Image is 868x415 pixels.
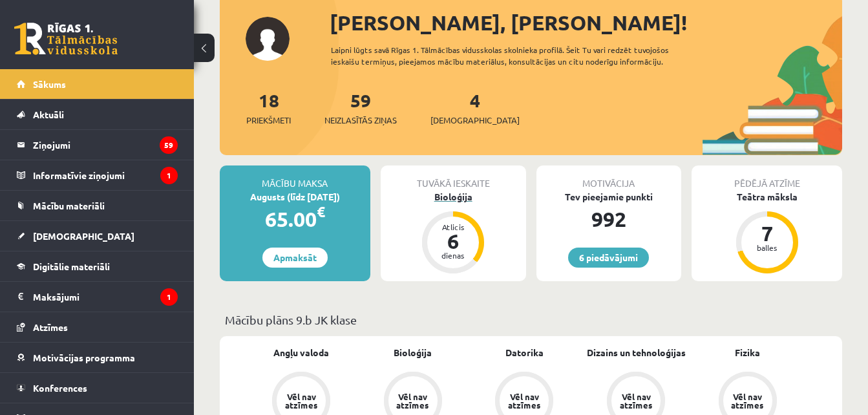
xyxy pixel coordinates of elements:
[33,382,87,394] span: Konferences
[692,165,842,190] div: Pēdējā atzīme
[220,165,370,190] div: Mācību maksa
[430,89,520,127] a: 4[DEMOGRAPHIC_DATA]
[33,200,105,211] span: Mācību materiāli
[160,167,178,184] i: 1
[17,191,178,220] a: Mācību materiāli
[434,251,472,259] div: dienas
[33,160,178,190] legend: Informatīvie ziņojumi
[17,312,178,342] a: Atzīmes
[505,346,544,359] a: Datorika
[33,321,68,333] span: Atzīmes
[283,392,319,409] div: Vēl nav atzīmes
[220,190,370,204] div: Augusts (līdz [DATE])
[225,311,837,328] p: Mācību plāns 9.b JK klase
[33,130,178,160] legend: Ziņojumi
[17,373,178,403] a: Konferences
[317,202,325,221] span: €
[33,261,110,272] span: Digitālie materiāli
[618,392,654,409] div: Vēl nav atzīmes
[17,160,178,190] a: Informatīvie ziņojumi1
[434,231,472,251] div: 6
[246,114,291,127] span: Priekšmeti
[394,346,432,359] a: Bioloģija
[273,346,329,359] a: Angļu valoda
[331,44,704,67] div: Laipni lūgts savā Rīgas 1. Tālmācības vidusskolas skolnieka profilā. Šeit Tu vari redzēt tuvojošo...
[246,89,291,127] a: 18Priekšmeti
[17,282,178,312] a: Maksājumi1
[17,251,178,281] a: Digitālie materiāli
[262,248,328,268] a: Apmaksāt
[568,248,649,268] a: 6 piedāvājumi
[536,190,682,204] div: Tev pieejamie punkti
[220,204,370,235] div: 65.00
[17,69,178,99] a: Sākums
[17,130,178,160] a: Ziņojumi59
[587,346,686,359] a: Dizains un tehnoloģijas
[381,190,526,204] div: Bioloģija
[381,165,526,190] div: Tuvākā ieskaite
[506,392,542,409] div: Vēl nav atzīmes
[330,7,842,38] div: [PERSON_NAME], [PERSON_NAME]!
[160,288,178,306] i: 1
[536,165,682,190] div: Motivācija
[33,352,135,363] span: Motivācijas programma
[33,78,66,90] span: Sākums
[160,136,178,154] i: 59
[434,223,472,231] div: Atlicis
[692,190,842,204] div: Teātra māksla
[33,230,134,242] span: [DEMOGRAPHIC_DATA]
[735,346,760,359] a: Fizika
[395,392,431,409] div: Vēl nav atzīmes
[33,282,178,312] legend: Maksājumi
[17,221,178,251] a: [DEMOGRAPHIC_DATA]
[17,343,178,372] a: Motivācijas programma
[324,89,397,127] a: 59Neizlasītās ziņas
[748,244,787,251] div: balles
[381,190,526,275] a: Bioloģija Atlicis 6 dienas
[748,223,787,244] div: 7
[17,100,178,129] a: Aktuāli
[730,392,766,409] div: Vēl nav atzīmes
[33,109,64,120] span: Aktuāli
[324,114,397,127] span: Neizlasītās ziņas
[536,204,682,235] div: 992
[14,23,118,55] a: Rīgas 1. Tālmācības vidusskola
[430,114,520,127] span: [DEMOGRAPHIC_DATA]
[692,190,842,275] a: Teātra māksla 7 balles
